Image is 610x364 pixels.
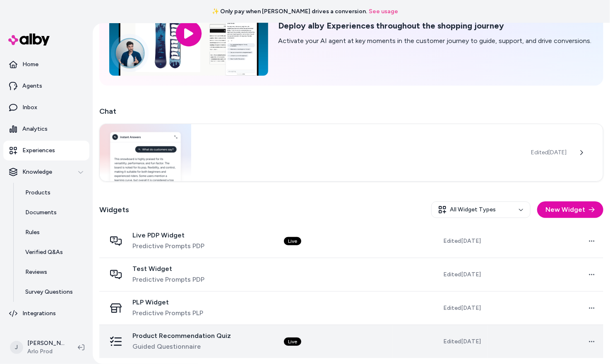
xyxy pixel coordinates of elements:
[17,262,89,282] a: Reviews
[132,332,231,340] span: Product Recommendation Quiz
[531,148,567,157] span: Edited [DATE]
[5,334,71,361] button: J[PERSON_NAME]Arlo Prod
[3,304,89,323] a: Integrations
[278,21,591,31] h2: Deploy alby Experiences throughout the shopping journey
[25,268,47,276] p: Reviews
[17,183,89,203] a: Products
[284,237,301,245] div: Live
[369,7,398,16] a: See usage
[17,242,89,262] a: Verified Q&As
[17,282,89,302] a: Survey Questions
[444,237,481,245] span: Edited [DATE]
[22,146,55,155] p: Experiences
[99,124,603,182] a: Chat widgetEdited[DATE]
[3,141,89,160] a: Experiences
[22,309,56,318] p: Integrations
[431,201,531,218] button: All Widget Types
[22,82,42,90] p: Agents
[25,288,73,296] p: Survey Questions
[444,304,481,312] span: Edited [DATE]
[132,308,203,318] span: Predictive Prompts PLP
[132,298,203,307] span: PLP Widget
[99,204,129,216] h2: Widgets
[22,103,37,112] p: Inbox
[22,125,48,133] p: Analytics
[132,275,204,285] span: Predictive Prompts PDP
[99,105,603,117] h2: Chat
[27,347,65,356] span: Arlo Prod
[444,338,481,346] span: Edited [DATE]
[17,223,89,242] a: Rules
[444,271,481,279] span: Edited [DATE]
[8,34,50,45] img: alby Logo
[25,248,63,256] p: Verified Q&As
[537,201,603,218] button: New Widget
[132,231,204,239] span: Live PDP Widget
[3,98,89,117] a: Inbox
[22,168,52,176] p: Knowledge
[3,162,89,182] button: Knowledge
[132,241,204,251] span: Predictive Prompts PDP
[3,76,89,96] a: Agents
[22,60,38,69] p: Home
[132,265,204,273] span: Test Widget
[3,55,89,74] a: Home
[212,7,367,16] span: ✨ Only pay when [PERSON_NAME] drives a conversion.
[25,228,40,237] p: Rules
[284,338,301,346] div: Live
[3,119,89,139] a: Analytics
[25,189,50,197] p: Products
[100,124,191,181] img: Chat widget
[10,341,23,354] span: J
[17,203,89,223] a: Documents
[25,208,57,217] p: Documents
[132,342,231,352] span: Guided Questionnaire
[278,36,591,46] p: Activate your AI agent at key moments in the customer journey to guide, support, and drive conver...
[27,339,65,347] p: [PERSON_NAME]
